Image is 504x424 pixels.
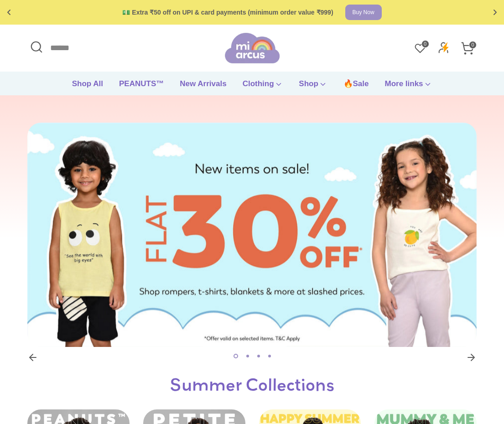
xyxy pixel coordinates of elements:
[122,9,333,16] div: 💵 Extra ₹50 off on UPI & card payments (minimum order value ₹999)
[234,354,238,358] button: 1
[268,355,271,357] button: 4
[469,41,477,49] span: 0
[292,78,334,95] a: Shop
[345,5,382,20] a: Buy Now
[421,40,429,48] span: 0
[378,78,439,95] a: More links
[112,78,171,95] a: PEANUTS™
[257,355,260,357] button: 3
[246,355,249,357] button: 2
[225,31,280,65] img: miarcus-logo
[466,351,477,362] button: Next
[236,78,290,95] a: Clothing
[458,39,477,57] a: 0
[173,78,233,95] a: New Arrivals
[65,78,110,95] a: Shop All
[27,374,477,396] h2: Summer Collections
[337,78,376,95] a: 🔥Sale
[27,38,46,56] button: Open Search
[27,351,38,362] button: Previous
